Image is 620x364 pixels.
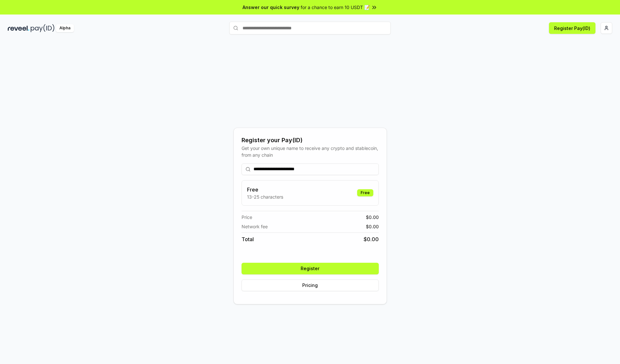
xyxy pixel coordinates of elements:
[242,223,268,230] span: Network fee
[243,4,299,11] span: Answer our quick survey
[242,263,379,274] button: Register
[366,223,379,230] span: $ 0.00
[56,24,74,32] div: Alpha
[242,214,252,221] span: Price
[364,235,379,243] span: $ 0.00
[301,4,370,11] span: for a chance to earn 10 USDT 📝
[31,24,55,32] img: pay_id
[242,136,379,145] div: Register your Pay(ID)
[242,235,254,243] span: Total
[247,193,283,200] p: 13-25 characters
[357,189,373,196] div: Free
[549,22,595,34] button: Register Pay(ID)
[366,214,379,221] span: $ 0.00
[242,280,379,291] button: Pricing
[242,145,379,158] div: Get your own unique name to receive any crypto and stablecoin, from any chain
[8,24,29,32] img: reveel_dark
[247,186,283,193] h3: Free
